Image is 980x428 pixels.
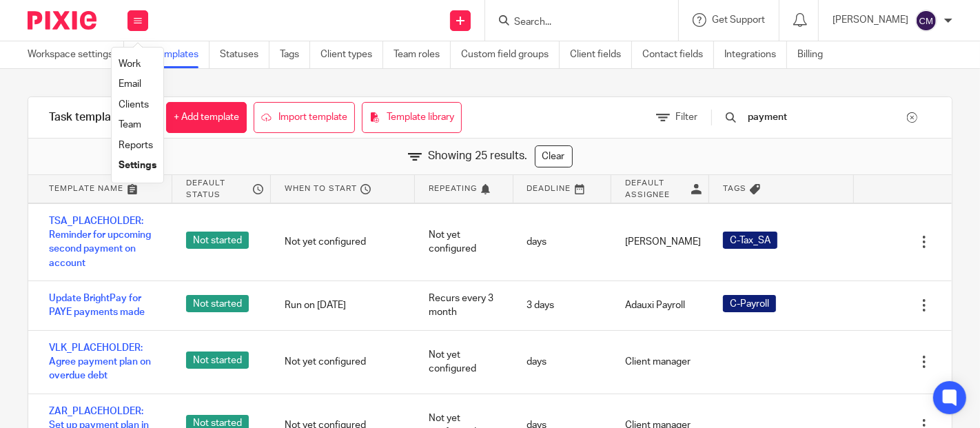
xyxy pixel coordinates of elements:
span: Default status [186,177,249,201]
a: Email [119,79,141,89]
span: Deadline [527,183,571,194]
span: Get Support [712,15,765,25]
a: Integrations [724,41,787,68]
span: Tags [723,183,746,194]
a: Statuses [220,41,269,68]
a: Reports [119,141,153,150]
a: Clients [119,100,149,110]
a: Import template [254,102,355,133]
span: Not started [186,232,249,249]
span: Not started [186,351,249,369]
a: Tags [280,41,310,68]
a: Settings [119,161,156,170]
a: Template library [362,102,462,133]
div: Client manager [611,345,709,379]
div: Recurs every 3 month [415,281,513,330]
span: Repeating [429,183,477,194]
a: + Add template [166,102,247,133]
a: Clear [535,145,573,167]
a: Contact fields [642,41,714,68]
a: TSA_PLACEHOLDER: Reminder for upcoming second payment on account [49,214,159,270]
div: [PERSON_NAME] [611,225,709,259]
div: Adauxi Payroll [611,288,709,323]
div: Not yet configured [271,225,415,259]
span: C-Payroll [730,297,769,311]
span: Template name [49,183,123,194]
a: Work [119,59,141,69]
span: Filter [675,112,697,122]
span: Default assignee [625,177,688,201]
a: Team [119,120,141,130]
div: days [513,225,611,259]
div: Not yet configured [271,345,415,379]
div: Not yet configured [415,218,513,267]
a: Update BrightPay for PAYE payments made [49,292,159,320]
h1: Task templates [49,110,152,125]
img: Pixie [28,11,96,30]
span: Showing 25 results. [429,148,528,164]
span: Not started [186,295,249,312]
div: 3 days [513,288,611,323]
span: C-Tax_SA [730,234,770,247]
input: Search [513,17,637,29]
a: Task templates [134,41,210,68]
img: svg%3E [915,10,937,32]
a: Billing [797,41,833,68]
a: Team roles [394,41,451,68]
div: days [513,345,611,379]
a: Client fields [570,41,632,68]
a: Custom field groups [461,41,560,68]
a: VLK_PLACEHOLDER: Agree payment plan on overdue debt [49,341,159,383]
div: Run on [DATE] [271,288,415,323]
a: Client types [320,41,383,68]
a: Workspace settings [28,41,124,68]
p: [PERSON_NAME] [833,13,908,27]
span: When to start [285,183,357,194]
div: Not yet configured [415,338,513,387]
input: Search... [746,110,907,125]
